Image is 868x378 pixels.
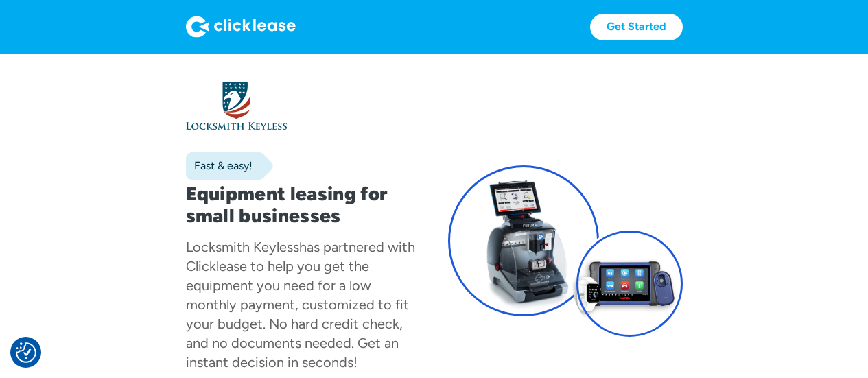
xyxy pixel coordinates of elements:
[16,342,36,363] button: Consent Preferences
[186,239,299,255] div: Locksmith Keyless
[186,239,415,370] div: has partnered with Clicklease to help you get the equipment you need for a low monthly payment, c...
[186,16,296,38] img: Logo
[186,159,253,173] div: Fast & easy!
[186,182,421,226] h1: Equipment leasing for small businesses
[590,14,683,40] a: Get Started
[16,342,36,363] img: Revisit consent button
